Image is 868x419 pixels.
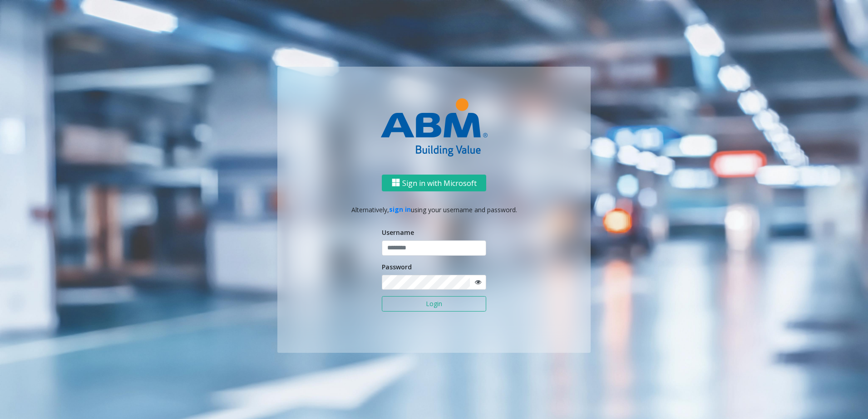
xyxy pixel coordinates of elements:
[286,205,582,214] p: Alternatively, using your username and password.
[382,296,486,312] button: Login
[382,228,414,237] label: Username
[382,262,412,272] label: Password
[389,205,411,214] a: sign in
[382,175,486,191] button: Sign in with Microsoft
